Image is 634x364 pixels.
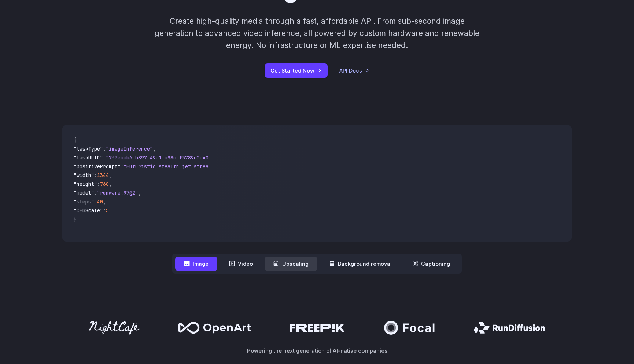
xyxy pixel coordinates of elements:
[94,198,97,205] span: :
[74,154,103,161] span: "taskUUID"
[124,163,390,170] span: "Futuristic stealth jet streaking through a neon-lit cityscape with glowing purple exhaust"
[265,257,317,271] button: Upscaling
[74,172,94,179] span: "width"
[97,198,103,205] span: 40
[97,181,100,187] span: :
[97,190,138,196] span: "runware:97@2"
[153,146,156,152] span: ,
[106,207,109,214] span: 5
[220,257,262,271] button: Video
[74,146,103,152] span: "taskType"
[138,190,141,196] span: ,
[154,15,480,52] p: Create high-quality media through a fast, affordable API. From sub-second image generation to adv...
[106,146,153,152] span: "imageInference"
[265,63,328,78] a: Get Started Now
[103,154,106,161] span: :
[109,181,112,187] span: ,
[74,207,103,214] span: "CFGScale"
[74,198,94,205] span: "steps"
[97,172,109,179] span: 1344
[320,257,401,271] button: Background removal
[62,346,572,355] p: Powering the next generation of AI-native companies
[74,216,77,223] span: }
[121,163,124,170] span: :
[103,207,106,214] span: :
[74,137,77,143] span: {
[103,146,106,152] span: :
[403,257,459,271] button: Captioning
[339,66,369,75] a: API Docs
[109,172,112,179] span: ,
[94,172,97,179] span: :
[74,163,121,170] span: "positivePrompt"
[100,181,109,187] span: 768
[106,154,217,161] span: "7f3ebcb6-b897-49e1-b98c-f5789d2d40d7"
[94,190,97,196] span: :
[74,190,94,196] span: "model"
[74,181,97,187] span: "height"
[175,257,217,271] button: Image
[103,198,106,205] span: ,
